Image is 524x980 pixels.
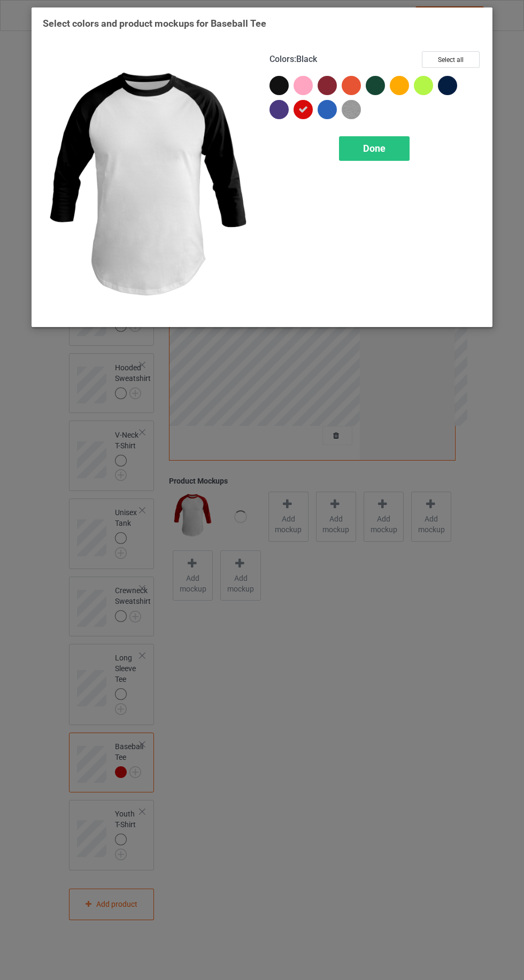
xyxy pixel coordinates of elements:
[296,54,317,64] span: Black
[422,51,480,68] button: Select all
[269,54,294,64] span: Colors
[342,100,361,119] img: heather_texture.png
[363,143,386,154] span: Done
[269,54,317,65] h4: :
[43,51,255,316] img: regular.jpg
[43,18,266,29] span: Select colors and product mockups for Baseball Tee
